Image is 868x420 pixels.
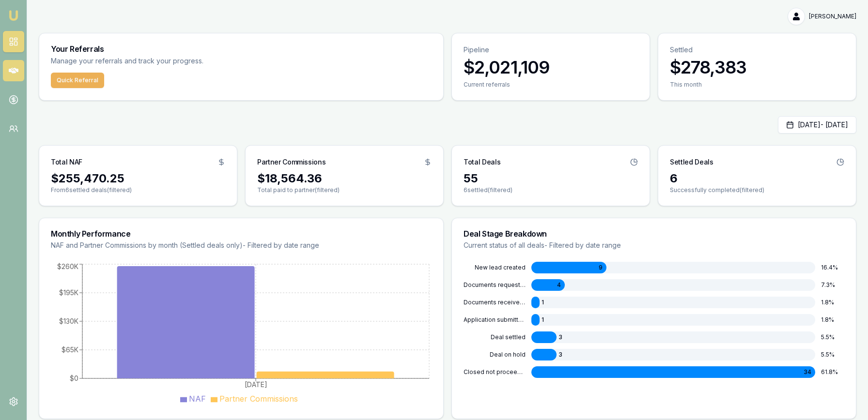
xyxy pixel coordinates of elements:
[51,240,432,250] p: NAF and Partner Commissions by month (Settled deals only) - Filtered by date range
[670,81,844,89] div: This month
[821,351,844,359] div: 5.5 %
[62,345,78,354] tspan: $65K
[542,299,544,306] span: 1
[670,45,844,55] p: Settled
[804,368,811,376] span: 34
[670,157,713,167] h3: Settled Deals
[219,394,298,404] span: Partner Commissions
[542,316,544,324] span: 1
[464,81,638,89] div: Current referrals
[821,333,844,341] div: 5.5 %
[464,299,526,306] div: DOCUMENTS RECEIVED FROM CLIENT
[464,316,526,324] div: APPLICATION SUBMITTED TO LENDER
[821,316,844,324] div: 1.8 %
[464,281,526,289] div: DOCUMENTS REQUESTED FROM CLIENT
[51,186,225,194] p: From 6 settled deals (filtered)
[558,351,562,359] span: 3
[558,333,562,341] span: 3
[57,262,78,270] tspan: $260K
[464,157,500,167] h3: Total Deals
[464,230,844,238] h3: Deal Stage Breakdown
[670,186,844,194] p: Successfully completed (filtered)
[821,368,844,376] div: 61.8 %
[464,186,638,194] p: 6 settled (filtered)
[464,264,526,271] div: NEW LEAD CREATED
[59,288,78,297] tspan: $195K
[70,374,78,382] tspan: $0
[8,10,19,21] img: emu-icon-u.png
[464,171,638,186] div: 55
[257,171,432,186] div: $18,564.36
[51,73,104,88] button: Quick Referral
[821,264,844,271] div: 16.4 %
[778,116,856,134] button: [DATE]- [DATE]
[464,368,526,376] div: CLOSED NOT PROCEEDING
[464,58,638,77] h3: $2,021,109
[821,299,844,306] div: 1.8 %
[821,281,844,289] div: 7.3 %
[51,56,299,67] p: Manage your referrals and track your progress.
[51,157,82,167] h3: Total NAF
[51,171,225,186] div: $255,470.25
[670,58,844,77] h3: $278,383
[809,13,856,20] span: [PERSON_NAME]
[464,333,526,341] div: DEAL SETTLED
[464,351,526,359] div: DEAL ON HOLD
[464,45,638,55] p: Pipeline
[257,186,432,194] p: Total paid to partner (filtered)
[245,380,267,389] tspan: [DATE]
[464,240,844,250] p: Current status of all deals - Filtered by date range
[599,264,603,271] span: 9
[670,171,844,186] div: 6
[257,157,325,167] h3: Partner Commissions
[51,45,432,53] h3: Your Referrals
[557,281,561,289] span: 4
[51,230,432,238] h3: Monthly Performance
[59,317,78,325] tspan: $130K
[189,394,206,404] span: NAF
